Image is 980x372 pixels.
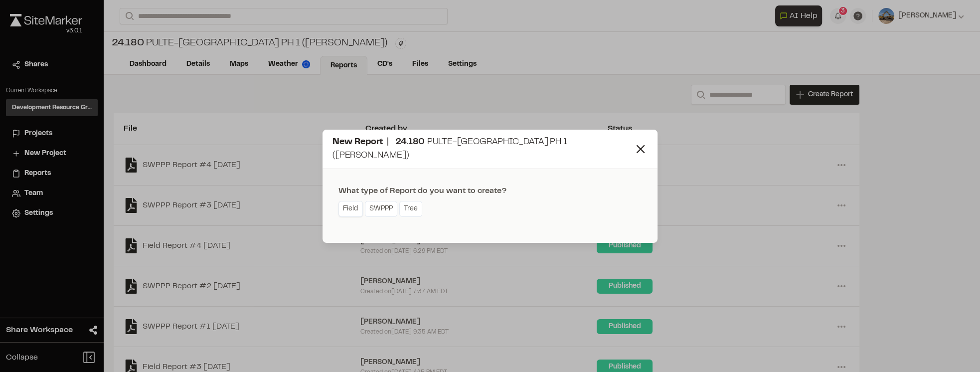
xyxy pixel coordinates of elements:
a: SWPPP [365,201,397,217]
span: Pulte-[GEOGRAPHIC_DATA] Ph 1 ([PERSON_NAME]) [332,138,567,160]
span: 24.180 [395,138,425,146]
span: | [387,138,389,146]
div: What type of Report do you want to create? [338,185,506,197]
div: New Report [332,136,634,163]
a: Field [338,201,363,217]
a: Tree [399,201,422,217]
